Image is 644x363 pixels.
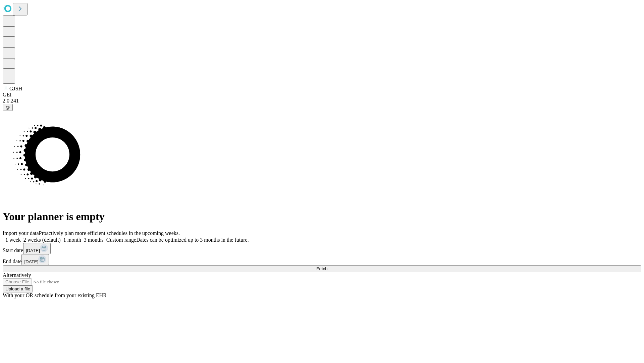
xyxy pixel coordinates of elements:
button: @ [3,104,13,111]
button: [DATE] [23,243,51,254]
span: 3 months [84,237,104,243]
div: 2.0.241 [3,98,641,104]
span: @ [5,105,10,110]
span: 1 week [5,237,21,243]
span: [DATE] [24,259,38,264]
h1: Your planner is empty [3,210,641,223]
span: 1 month [63,237,81,243]
button: Fetch [3,265,641,272]
span: Proactively plan more efficient schedules in the upcoming weeks. [39,230,180,236]
span: Import your data [3,230,39,236]
span: With your OR schedule from your existing EHR [3,292,107,298]
div: End date [3,254,641,265]
span: [DATE] [26,248,40,253]
span: Fetch [316,266,327,271]
span: Custom range [106,237,136,243]
button: [DATE] [21,254,49,265]
div: GEI [3,92,641,98]
span: Alternatively [3,272,31,278]
span: 2 weeks (default) [23,237,61,243]
span: Dates can be optimized up to 3 months in the future. [136,237,249,243]
button: Upload a file [3,285,33,292]
div: Start date [3,243,641,254]
span: GJSH [9,86,22,91]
